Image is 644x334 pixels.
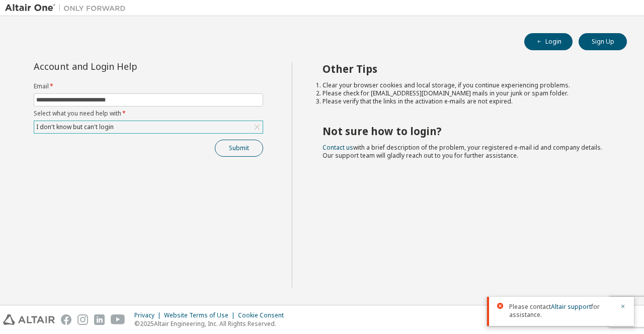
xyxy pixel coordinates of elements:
img: instagram.svg [77,314,88,325]
div: Account and Login Help [34,62,217,70]
div: I don't know but can't login [34,121,263,133]
h2: Not sure how to login? [323,125,609,138]
button: Submit [215,140,263,157]
label: Email [34,82,263,90]
img: altair_logo.svg [3,314,55,325]
div: Website Terms of Use [164,311,238,319]
span: with a brief description of the problem, your registered e-mail id and company details. Our suppo... [323,143,602,160]
li: Clear your browser cookies and local storage, if you continue experiencing problems. [323,81,609,89]
img: Altair One [5,3,131,13]
button: Sign Up [579,33,627,50]
img: facebook.svg [61,314,71,325]
li: Please check for [EMAIL_ADDRESS][DOMAIN_NAME] mails in your junk or spam folder. [323,89,609,97]
p: © 2025 Altair Engineering, Inc. All Rights Reserved. [134,319,290,328]
h2: Other Tips [323,62,609,75]
label: Select what you need help with [34,109,263,118]
img: youtube.svg [111,314,125,325]
li: Please verify that the links in the activation e-mails are not expired. [323,97,609,105]
button: Login [524,33,573,50]
div: Privacy [134,311,164,319]
div: Cookie Consent [238,311,290,319]
a: Altair support [551,302,591,311]
a: Contact us [323,143,353,152]
span: Please contact for assistance. [509,303,614,319]
div: I don't know but can't login [35,122,115,133]
img: linkedin.svg [94,314,105,325]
